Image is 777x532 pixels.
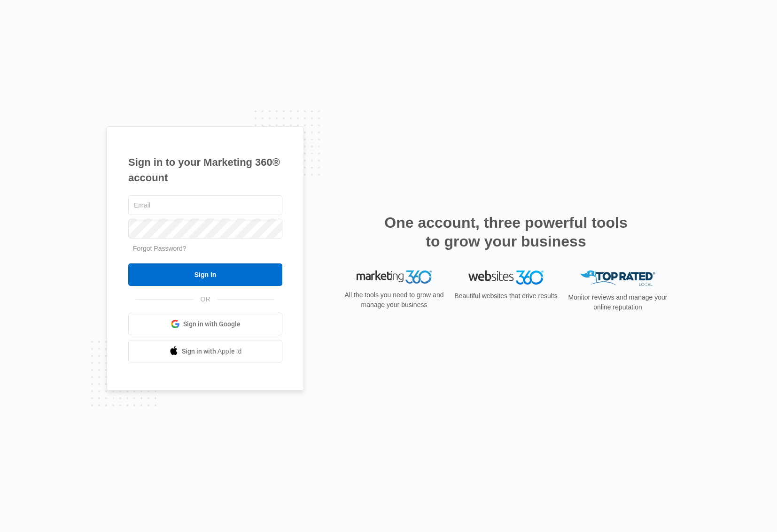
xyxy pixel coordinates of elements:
p: All the tools you need to grow and manage your business [342,290,447,310]
p: Beautiful websites that drive results [453,291,559,301]
span: Sign in with Apple Id [182,347,242,356]
h2: One account, three powerful tools to grow your business [381,213,630,251]
a: Sign in with Google [128,313,282,335]
span: Sign in with Google [183,319,241,329]
img: Top Rated Local [580,270,655,286]
h1: Sign in to your Marketing 360® account [128,154,282,185]
img: Marketing 360 [357,270,432,284]
input: Sign In [128,263,282,286]
span: OR [194,294,217,304]
img: Websites 360 [468,270,544,284]
a: Forgot Password? [133,245,186,252]
a: Sign in with Apple Id [128,340,282,362]
input: Email [128,195,282,215]
p: Monitor reviews and manage your online reputation [565,293,670,312]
